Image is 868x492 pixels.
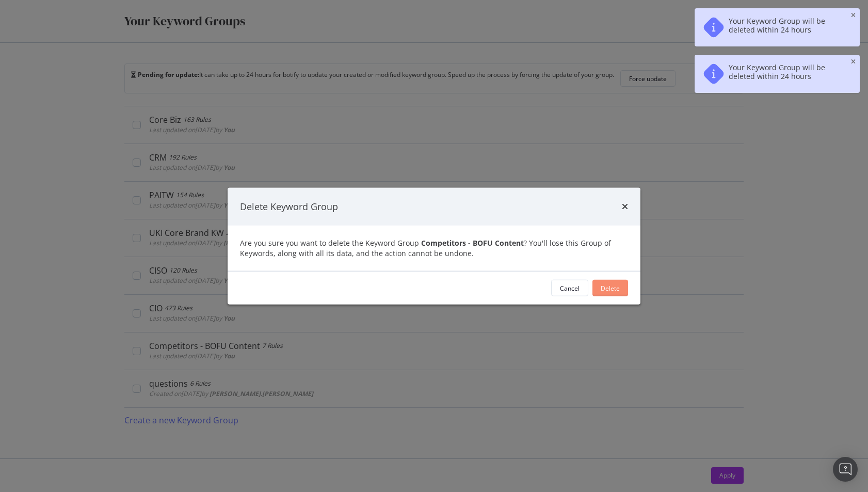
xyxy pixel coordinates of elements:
[851,59,856,65] div: close toast
[551,280,588,296] button: Cancel
[240,200,338,213] div: Delete Keyword Group
[228,187,640,305] div: modal
[729,17,841,38] div: Your Keyword Group will be deleted within 24 hours
[622,200,628,213] div: times
[851,12,856,19] div: close toast
[560,283,580,292] div: Cancel
[240,238,628,259] div: Are you sure you want to delete the Keyword Group ? You'll lose this Group of Keywords, along wit...
[729,63,841,85] div: Your Keyword Group will be deleted within 24 hours
[833,457,858,482] div: Open Intercom Messenger
[592,280,628,296] button: Delete
[601,283,620,292] div: Delete
[421,238,524,248] b: Competitors - BOFU Content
